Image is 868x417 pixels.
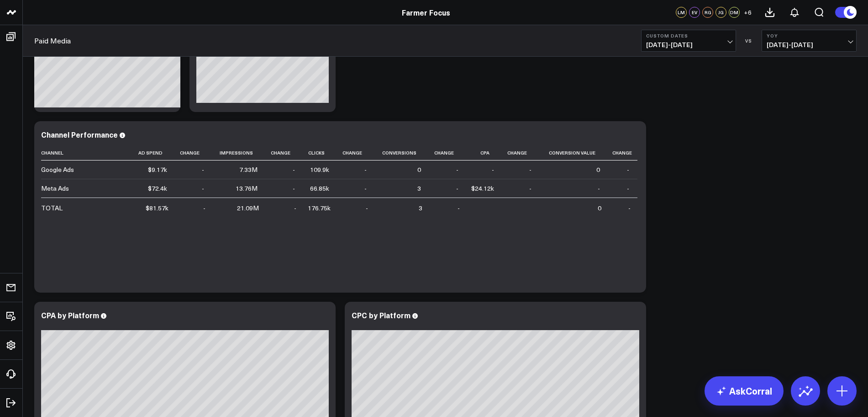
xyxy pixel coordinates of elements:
[41,310,99,320] div: CPA by Platform
[146,203,168,213] div: $81.57k
[742,7,753,18] button: +6
[767,41,852,48] span: [DATE] - [DATE]
[148,184,167,193] div: $72.4k
[41,165,74,174] div: Google Ads
[239,165,258,174] div: 7.33M
[676,7,687,18] div: LM
[540,145,608,160] th: Conversion Value
[467,145,503,160] th: Cpa
[364,184,367,193] div: -
[529,184,531,193] div: -
[41,184,69,193] div: Meta Ads
[337,145,375,160] th: Change
[646,41,731,48] span: [DATE] - [DATE]
[303,145,337,160] th: Clicks
[729,7,740,18] div: DM
[529,165,531,174] div: -
[293,165,295,174] div: -
[762,30,857,52] button: YoY[DATE]-[DATE]
[175,145,213,160] th: Change
[41,145,132,160] th: Channel
[294,203,296,213] div: -
[641,30,736,52] button: Custom Dates[DATE]-[DATE]
[212,145,266,160] th: Impressions
[767,33,852,38] b: YoY
[417,184,421,193] div: 3
[203,203,205,213] div: -
[293,184,295,193] div: -
[596,165,600,174] div: 0
[402,7,450,17] a: Farmer Focus
[608,145,637,160] th: Change
[202,165,204,174] div: -
[628,203,631,213] div: -
[308,203,331,213] div: 176.75k
[352,310,410,320] div: CPC by Platform
[429,145,467,160] th: Change
[502,145,540,160] th: Change
[741,38,757,43] div: VS
[598,184,600,193] div: -
[202,184,204,193] div: -
[705,376,784,406] a: AskCorral
[132,145,175,160] th: Ad Spend
[366,203,368,213] div: -
[492,165,494,174] div: -
[456,184,458,193] div: -
[689,7,700,18] div: EV
[744,9,752,16] span: + 6
[364,165,367,174] div: -
[148,165,167,174] div: $9.17k
[237,203,259,213] div: 21.09M
[236,184,258,193] div: 13.76M
[417,165,421,174] div: 0
[627,184,629,193] div: -
[34,36,71,46] a: Paid Media
[41,203,63,213] div: TOTAL
[702,7,713,18] div: RG
[715,7,726,18] div: JG
[41,129,118,139] div: Channel Performance
[627,165,629,174] div: -
[375,145,429,160] th: Conversions
[458,203,460,213] div: -
[266,145,303,160] th: Change
[471,184,494,193] div: $24.12k
[456,165,458,174] div: -
[598,203,601,213] div: 0
[646,33,731,38] b: Custom Dates
[310,165,329,174] div: 109.9k
[419,203,422,213] div: 3
[310,184,329,193] div: 66.85k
